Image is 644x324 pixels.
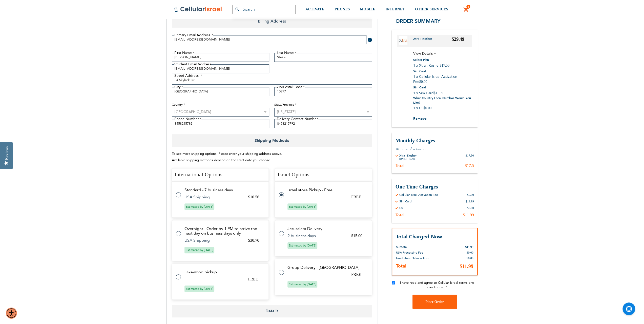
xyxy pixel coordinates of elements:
[440,64,450,67] span: $17.50
[172,151,282,162] span: To see more shipping options, Please enter your shipping address above. Available shipping method...
[232,5,296,14] input: Search
[412,295,457,309] button: Place Order
[351,195,361,199] span: FREE
[399,193,438,197] div: Cellular Israel Activation Fee
[399,206,403,210] div: US
[172,15,372,28] span: Billing Address
[184,285,214,292] span: Estimated by [DATE]
[413,69,426,73] dt: Sim Card
[466,199,474,203] div: $11.99
[184,238,242,243] td: USA Shipping
[360,7,376,11] span: MOBILE
[434,91,443,95] span: $11.99
[399,36,407,45] img: Xtra : Kosher
[184,188,263,192] td: Standard - 7 business days
[396,147,474,151] p: At time of activation
[275,168,372,181] h4: Israel Options
[396,163,404,168] div: Total
[335,7,350,11] span: PHONES
[419,80,427,84] span: $0.00
[463,7,469,13] a: 1
[415,7,448,11] span: OTHER SERVICES
[184,247,214,253] span: Estimated by [DATE]
[413,37,436,45] a: Xtra : Kosher
[287,265,366,270] td: Group Delivery - [GEOGRAPHIC_DATA]
[172,168,269,181] h4: International Options
[467,206,474,210] div: $0.00
[248,277,258,281] span: FREE
[413,51,433,56] span: View Details
[465,245,473,249] span: $11.99
[413,117,427,121] span: Remove
[351,234,362,238] span: $15.00
[174,6,222,12] img: Cellular Israel Logo
[184,226,263,236] td: Overnight - Order by 1 PM to arrive the next day on business days only
[287,226,366,231] td: Jerusalem Delivery
[184,195,242,199] td: USA Shipping
[460,264,473,269] span: $11.99
[396,137,474,144] h3: Monthly Charges
[466,154,474,161] div: $17.50
[413,63,472,68] dd: 1 x Xtra : Kosher
[467,5,469,9] span: 1
[396,233,442,240] strong: Total Charged Now
[396,256,429,260] span: Israel store Pickup - Free
[287,242,317,249] span: Estimated by [DATE]
[413,58,429,62] dt: select plan
[287,188,366,192] td: Israel store Pickup - Free
[424,106,432,110] span: $0.00
[425,300,444,304] span: Place Order
[413,74,472,85] dd: 1 x Cellular Israel Activation Fee
[399,158,417,161] div: [DATE] - [DATE]
[184,270,263,274] td: Lakewood pickup
[287,281,317,288] span: Estimated by [DATE]
[396,251,423,255] span: USA Processing Fee
[413,106,472,111] dd: 1 x US
[400,281,474,290] span: I have read and agree to Cellular Israel terms and conditions.
[385,7,405,11] span: INTERNET
[396,183,474,190] h3: One Time Charges
[396,263,406,270] strong: Total
[467,257,473,260] span: $0.00
[452,37,464,42] span: $29.49
[4,146,9,160] div: Reviews
[305,7,324,11] span: ACTIVATE
[351,272,361,277] span: FREE
[396,241,435,250] th: Subtotal
[248,195,259,199] span: $10.56
[172,134,372,147] span: Shipping Methods
[399,154,417,158] div: Xtra : Kosher
[467,251,473,255] span: $0.00
[172,305,372,317] span: Details
[287,203,317,210] span: Estimated by [DATE]
[465,163,474,168] div: $17.5
[413,96,472,105] dt: What country local Number would you like?
[6,308,17,319] div: Accessibility Menu
[413,85,426,90] dt: Sim card
[287,234,345,238] td: 2 business days
[467,193,474,197] div: $0.00
[396,213,404,218] div: Total
[463,213,474,218] div: $11.99
[184,203,214,210] span: Estimated by [DATE]
[248,238,259,242] span: $30.70
[396,18,441,25] span: Order Summary
[413,91,472,96] dd: 1 x Sim Card
[399,199,411,203] div: Sim Card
